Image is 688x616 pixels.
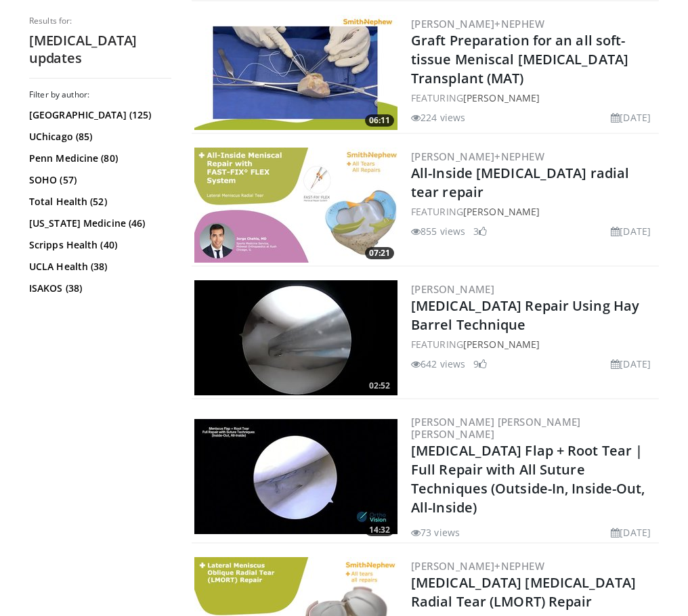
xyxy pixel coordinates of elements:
a: 14:32 [194,419,397,534]
a: [US_STATE] Medicine (46) [29,217,168,230]
h2: [MEDICAL_DATA] updates [29,32,171,67]
span: 14:32 [365,524,394,536]
li: [DATE] [611,110,651,125]
div: FEATURING [411,204,656,219]
p: Results for: [29,16,171,26]
a: All-Inside [MEDICAL_DATA] radial tear repair [411,164,629,201]
a: [MEDICAL_DATA] Repair Using Hay Barrel Technique [411,296,639,334]
li: 642 views [411,357,465,371]
a: [PERSON_NAME]+Nephew [411,559,544,573]
a: [PERSON_NAME] [PERSON_NAME] [PERSON_NAME] [411,415,581,441]
div: FEATURING [411,337,656,351]
a: [PERSON_NAME] [411,282,494,296]
li: 3 [473,224,487,238]
li: [DATE] [611,357,651,371]
li: [DATE] [611,525,651,540]
a: Total Health (52) [29,195,168,208]
a: SOHO (57) [29,173,168,187]
img: c86a3304-9198-43f0-96be-d6f8d7407bb4.300x170_q85_crop-smart_upscale.jpg [194,148,397,263]
h3: Filter by author: [29,89,171,100]
span: 07:21 [365,247,394,259]
li: 224 views [411,110,465,125]
li: 855 views [411,224,465,238]
a: Scripps Health (40) [29,238,168,252]
a: [PERSON_NAME] [463,91,540,104]
a: Penn Medicine (80) [29,152,168,165]
a: UChicago (85) [29,130,168,144]
span: 02:52 [365,380,394,392]
a: 06:11 [194,15,397,130]
img: 3126271e-8835-4f5d-b018-f963a9b9ffcc.300x170_q85_crop-smart_upscale.jpg [194,419,397,534]
a: UCLA Health (38) [29,260,168,273]
a: 07:21 [194,148,397,263]
a: [MEDICAL_DATA] Flap + Root Tear | Full Repair with All Suture Techniques (Outside-In, Inside-Out,... [411,441,645,516]
img: 254b8523-48f7-48d7-a3ba-e713b5b0b848.300x170_q85_crop-smart_upscale.jpg [194,15,397,130]
a: [PERSON_NAME]+Nephew [411,150,544,163]
a: ISAKOS (38) [29,282,168,295]
li: 9 [473,357,487,371]
img: 0d7cc754-e1d8-49db-b078-aae5fc606ba8.300x170_q85_crop-smart_upscale.jpg [194,280,397,395]
a: Graft Preparation for an all soft-tissue Meniscal [MEDICAL_DATA] Transplant (MAT) [411,31,628,87]
div: FEATURING [411,91,656,105]
a: [PERSON_NAME] [463,205,540,218]
li: [DATE] [611,224,651,238]
a: 02:52 [194,280,397,395]
a: [GEOGRAPHIC_DATA] (125) [29,108,168,122]
a: [PERSON_NAME]+Nephew [411,17,544,30]
a: [MEDICAL_DATA] [MEDICAL_DATA] Radial Tear (LMORT) Repair [411,573,636,611]
span: 06:11 [365,114,394,127]
li: 73 views [411,525,460,540]
a: [PERSON_NAME] [463,338,540,351]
